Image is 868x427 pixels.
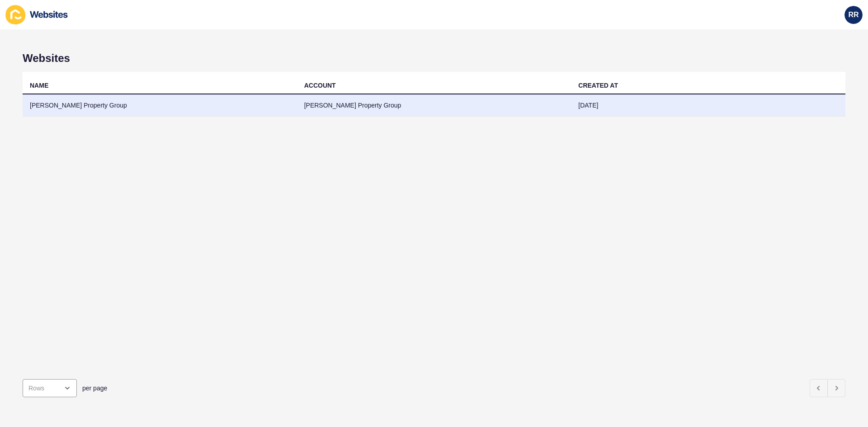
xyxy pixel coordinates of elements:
h1: Websites [23,52,845,65]
div: NAME [30,81,48,90]
div: ACCOUNT [304,81,336,90]
td: [PERSON_NAME] Property Group [23,94,297,117]
div: open menu [23,379,77,397]
td: [DATE] [571,94,845,117]
span: RR [848,10,859,19]
td: [PERSON_NAME] Property Group [297,94,571,117]
span: per page [82,384,107,393]
div: CREATED AT [578,81,618,90]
